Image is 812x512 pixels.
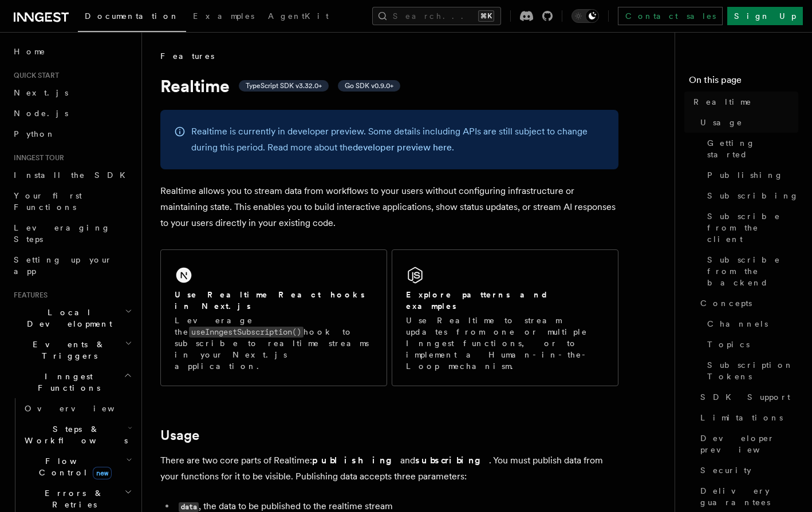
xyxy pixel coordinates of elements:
a: Setting up your app [9,249,135,281]
a: Your first Functions [9,185,135,217]
span: Publishing [707,169,783,181]
a: Concepts [696,293,798,313]
span: Subscribing [707,190,799,201]
span: Python [14,129,56,138]
p: There are two core parts of Realtime: and . You must publish data from your functions for it to b... [160,453,618,485]
span: Documentation [85,11,179,21]
span: Next.js [14,88,68,97]
a: Security [696,460,798,481]
span: Subscribe from the client [707,211,798,245]
a: Sign Up [727,7,803,25]
p: Leverage the hook to subscribe to realtime streams in your Next.js application. [175,315,373,372]
span: Developer preview [700,432,798,455]
a: developer preview here [353,142,452,153]
span: Usage [700,117,743,128]
span: SDK Support [700,391,790,403]
span: Limitations [700,412,783,423]
span: Inngest Functions [9,371,124,394]
a: Node.js [9,103,135,124]
button: Toggle dark mode [571,9,599,23]
span: Features [160,50,214,62]
a: Explore patterns and examplesUse Realtime to stream updates from one or multiple Inngest function... [392,249,618,386]
a: Documentation [78,3,186,32]
a: Install the SDK [9,165,135,185]
a: Use Realtime React hooks in Next.jsLeverage theuseInngestSubscription()hook to subscribe to realt... [160,249,387,386]
a: Subscribing [703,185,798,206]
span: Realtime [693,96,752,108]
button: Search...⌘K [372,7,501,25]
span: Topics [707,339,750,350]
button: Flow Controlnew [20,451,135,483]
span: Flow Control [20,455,126,478]
a: Subscribe from the client [703,206,798,249]
button: Steps & Workflows [20,419,135,451]
a: Contact sales [618,7,723,25]
a: Publishing [703,165,798,185]
p: Realtime allows you to stream data from workflows to your users without configuring infrastructur... [160,183,618,231]
span: Leveraging Steps [14,223,111,244]
a: Leveraging Steps [9,217,135,249]
button: Inngest Functions [9,366,135,398]
a: Subscription Tokens [703,355,798,387]
span: Setting up your app [14,255,112,276]
h1: Realtime [160,76,618,96]
span: AgentKit [268,11,329,21]
span: Subscribe from the backend [707,254,798,288]
a: Subscribe from the backend [703,249,798,293]
span: Home [14,46,46,57]
span: Errors & Retries [20,487,124,510]
h2: Use Realtime React hooks in Next.js [175,289,373,312]
kbd: ⌘K [478,10,494,22]
a: Usage [696,112,798,133]
button: Events & Triggers [9,334,135,366]
span: Features [9,291,48,300]
span: TypeScript SDK v3.32.0+ [246,81,322,90]
span: Subscription Tokens [707,359,798,382]
a: Next.js [9,82,135,103]
p: Realtime is currently in developer preview. Some details including APIs are still subject to chan... [191,124,605,156]
span: Steps & Workflows [20,423,128,446]
a: Python [9,124,135,144]
span: Security [700,465,751,476]
a: Overview [20,398,135,419]
span: Delivery guarantees [700,485,798,508]
span: Examples [193,11,254,21]
a: Channels [703,313,798,334]
strong: publishing [312,455,400,466]
a: Getting started [703,133,798,165]
span: Your first Functions [14,191,82,212]
a: SDK Support [696,387,798,407]
span: Inngest tour [9,153,64,162]
span: Overview [25,404,143,413]
strong: subscribing [415,455,489,466]
a: Usage [160,427,199,443]
span: Getting started [707,137,798,160]
button: Local Development [9,302,135,334]
span: Quick start [9,71,59,80]
a: Topics [703,334,798,355]
a: Examples [186,3,261,31]
a: Home [9,41,135,62]
span: Concepts [700,297,752,309]
h4: On this page [689,73,798,92]
code: data [179,502,199,512]
h2: Explore patterns and examples [406,289,604,312]
a: AgentKit [261,3,336,31]
a: Developer preview [696,428,798,460]
a: Realtime [689,92,798,112]
a: Limitations [696,407,798,428]
span: new [93,467,112,479]
span: Events & Triggers [9,339,125,362]
p: Use Realtime to stream updates from one or multiple Inngest functions, or to implement a Human-in... [406,315,604,372]
code: useInngestSubscription() [189,327,303,338]
span: Node.js [14,109,68,118]
span: Channels [707,318,768,330]
span: Install the SDK [14,170,132,180]
span: Local Development [9,307,125,330]
span: Go SDK v0.9.0+ [345,81,393,90]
